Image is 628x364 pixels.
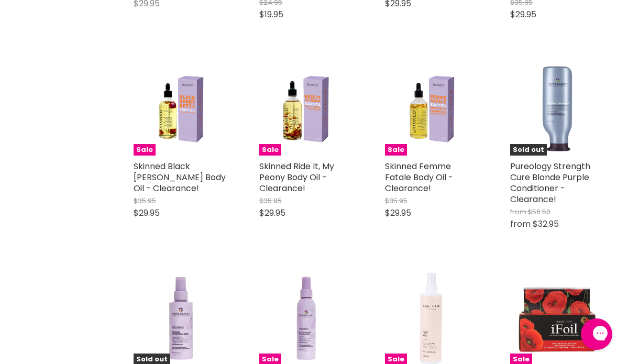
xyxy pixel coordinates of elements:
a: Skinned Ride It, My Peony Body Oil - Clearance!Sale [259,62,354,156]
span: Sale [259,144,281,156]
a: Skinned Femme Fatale Body Oil - Clearance!Sale [385,62,479,156]
a: Skinned Black Berry Betty Body Oil - Clearance!Sale [134,62,228,156]
span: $56.50 [528,207,550,217]
span: Sale [134,144,156,156]
span: $35.95 [385,196,407,206]
span: $29.95 [385,207,411,219]
img: Skinned Femme Fatale Body Oil - Clearance! [396,62,467,156]
a: Pureology Strength Cure Blonde Purple Conditioner - Clearance!Sold out [510,62,604,156]
a: Skinned Black [PERSON_NAME] Body Oil - Clearance! [134,160,226,194]
img: Skinned Black Berry Betty Body Oil - Clearance! [145,62,216,156]
span: from [510,207,526,217]
a: Pureology Strength Cure Blonde Purple Conditioner - Clearance! [510,160,590,205]
img: Pureology Strength Cure Blonde Purple Conditioner - Clearance! [510,62,604,156]
span: $29.95 [259,207,285,219]
img: Skinned Ride It, My Peony Body Oil - Clearance! [271,62,341,156]
span: $29.95 [134,207,160,219]
span: Sold out [510,144,547,156]
span: $35.95 [134,196,156,206]
iframe: Gorgias live chat messenger [576,315,618,354]
span: $32.95 [533,218,559,230]
span: Sale [385,144,407,156]
span: $29.95 [510,8,536,20]
span: $35.95 [259,196,282,206]
a: Skinned Femme Fatale Body Oil - Clearance! [385,160,453,194]
span: $19.95 [259,8,283,20]
a: Skinned Ride It, My Peony Body Oil - Clearance! [259,160,334,194]
span: from [510,218,531,230]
